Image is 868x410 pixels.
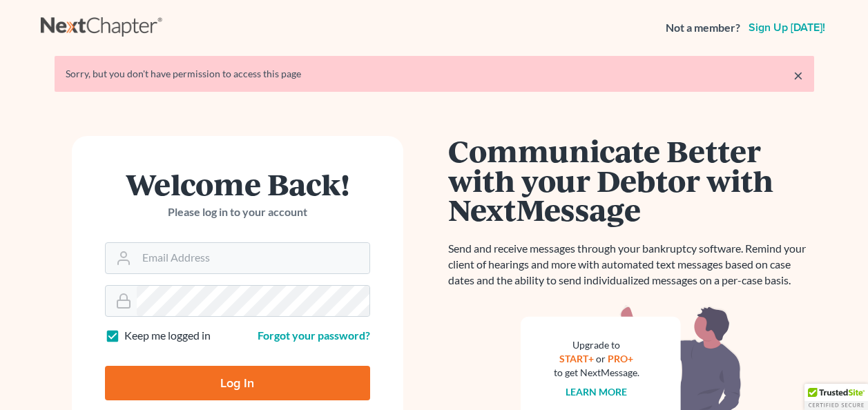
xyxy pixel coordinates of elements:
h1: Welcome Back! [105,169,370,199]
label: Keep me logged in [124,328,211,344]
a: × [793,67,803,84]
div: Sorry, but you don't have permission to access this page [66,67,803,81]
span: or [596,353,606,364]
a: Sign up [DATE]! [746,22,828,33]
a: Forgot your password? [258,329,370,342]
a: START+ [559,353,594,364]
div: to get NextMessage. [554,366,639,380]
input: Log In [105,366,370,400]
div: Upgrade to [554,338,639,352]
div: TrustedSite Certified [804,384,868,410]
input: Email Address [137,243,369,273]
h1: Communicate Better with your Debtor with NextMessage [448,136,814,224]
a: Learn more [566,386,627,398]
p: Send and receive messages through your bankruptcy software. Remind your client of hearings and mo... [448,241,814,289]
strong: Not a member? [666,20,740,36]
a: PRO+ [608,353,633,364]
p: Please log in to your account [105,204,370,220]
